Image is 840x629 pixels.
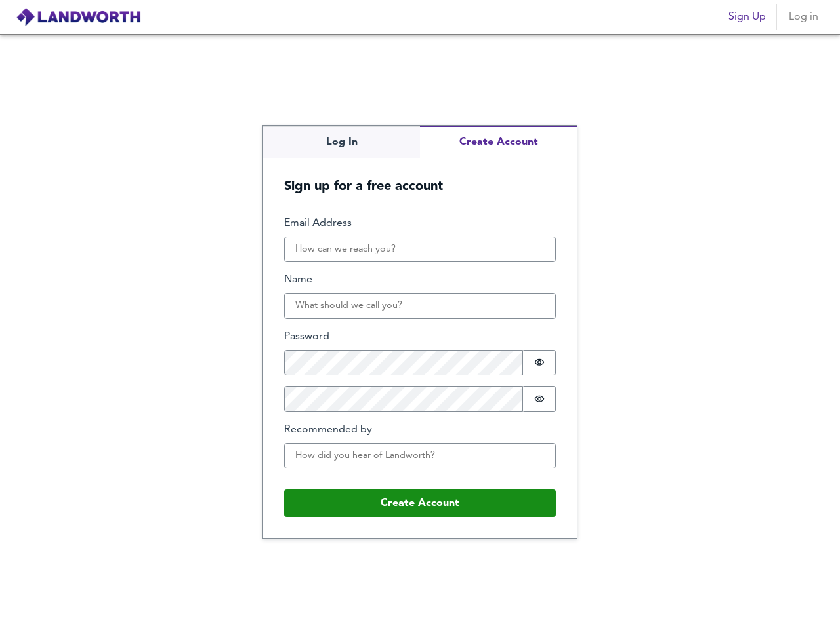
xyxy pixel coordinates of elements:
[787,8,819,26] span: Log in
[420,126,577,158] button: Create Account
[284,273,556,288] label: Name
[16,7,141,27] img: logo
[284,443,556,469] input: How did you hear of Landworth?
[728,8,766,26] span: Sign Up
[284,423,556,438] label: Recommended by
[263,158,577,195] h5: Sign up for a free account
[284,330,556,345] label: Password
[263,126,420,158] button: Log In
[284,293,556,319] input: What should we call you?
[523,386,556,412] button: Show password
[284,237,556,263] input: How can we reach you?
[723,4,771,30] button: Sign Up
[284,489,556,517] button: Create Account
[284,216,556,231] label: Email Address
[782,4,824,30] button: Log in
[523,350,556,376] button: Show password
